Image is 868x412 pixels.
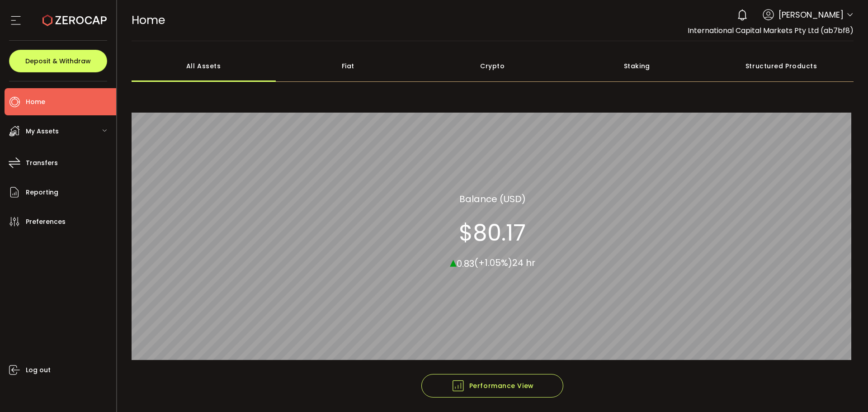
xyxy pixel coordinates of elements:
div: All Assets [132,50,276,82]
iframe: Chat Widget [763,314,868,412]
span: International Capital Markets Pty Ltd (ab7bf8) [688,25,854,36]
span: Home [26,95,45,109]
span: Transfers [26,156,58,170]
span: Reporting [26,186,58,199]
div: Structured Products [709,50,854,82]
span: (+1.05%) [474,256,512,269]
span: Home [132,12,165,28]
span: Performance View [451,379,534,393]
span: Log out [26,364,51,377]
span: Preferences [26,215,66,228]
section: Balance (USD) [459,192,526,205]
section: $80.17 [459,219,526,246]
div: Staking [565,50,709,82]
span: ▴ [450,252,457,271]
button: Deposit & Withdraw [9,50,107,72]
span: [PERSON_NAME] [778,9,844,21]
span: My Assets [26,125,59,138]
span: Deposit & Withdraw [25,58,91,64]
span: 24 hr [512,256,535,269]
div: Fiat [276,50,420,82]
span: 0.83 [457,257,474,270]
button: Performance View [421,374,563,398]
div: Crypto [420,50,565,82]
